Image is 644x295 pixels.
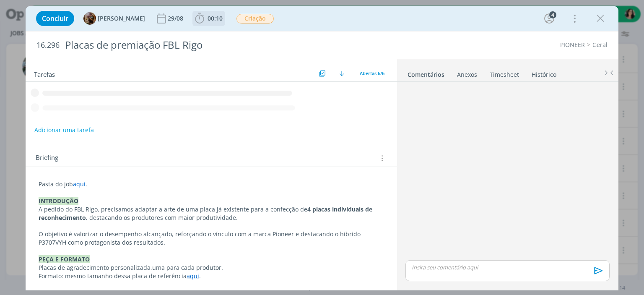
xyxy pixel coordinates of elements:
strong: placas individuais de reconhecimento [39,205,374,222]
span: [PERSON_NAME] [98,16,145,21]
button: 00:10 [193,12,225,25]
strong: PEÇA E FORMATO [39,255,90,263]
span: Concluir [42,15,68,22]
span: Criação [236,14,274,23]
span: . [199,272,201,280]
span: Tarefas [34,68,55,78]
div: Anexos [457,70,477,79]
span: Abertas 6/6 [360,70,384,76]
img: arrow-down.svg [339,71,344,76]
button: A[PERSON_NAME] [83,12,145,25]
a: Comentários [407,67,445,79]
span: 16.296 [36,41,60,50]
button: Concluir [36,11,74,26]
a: Timesheet [489,67,519,79]
div: 4 [549,11,556,18]
a: aqui [187,272,199,280]
p: A pedido do FBL Rigo, precisamos adaptar a arte de uma placa já existente para a confecção de , d... [39,205,384,222]
span: Formato: mesmo tamanho dessa placa de referência [39,272,187,280]
a: aqui [73,180,86,188]
img: A [83,12,96,25]
span: 00:10 [208,14,223,22]
div: dialog [26,6,618,290]
p: uma para cada produtor. [39,264,384,272]
strong: 4 [307,205,311,213]
button: 4 [543,12,556,25]
button: Criação [236,13,274,24]
a: Histórico [531,67,557,79]
a: PIONEER [560,41,585,49]
span: Briefing [36,153,58,164]
p: O objetivo é valorizar o desempenho alcançado, reforçando o vínculo com a marca Pioneer e destaca... [39,230,384,247]
p: Pasta do job . [39,180,384,188]
div: 29/08 [168,16,185,21]
button: Adicionar uma tarefa [34,123,94,138]
strong: INTRODUÇÃO [39,197,78,205]
a: Geral [592,41,608,49]
span: Placas de agradecimento personalizada, [39,264,152,272]
div: Placas de premiação FBL Rigo [61,35,366,55]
